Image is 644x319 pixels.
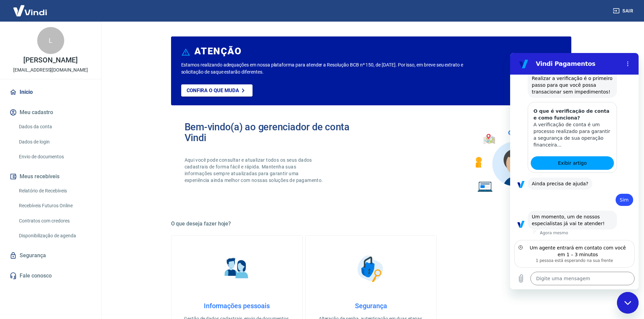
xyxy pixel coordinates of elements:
[316,302,426,310] h4: Segurança
[187,87,239,94] p: Confira o que muda
[220,252,254,286] img: Informações pessoais
[13,67,88,74] p: [EMAIL_ADDRESS][DOMAIN_NAME]
[8,105,93,120] button: Meu cadastro
[16,135,93,149] a: Dados de login
[510,53,639,289] iframe: Janela de mensagens
[8,85,93,100] a: Início
[185,157,325,184] p: Aqui você pode consultar e atualizar todos os seus dados cadastrais de forma fácil e rápida. Mant...
[194,48,241,55] h6: ATENÇÃO
[16,214,93,228] a: Contratos com credores
[181,84,253,97] a: Confira o que muda
[16,229,93,243] a: Disponibilização de agenda
[8,248,93,263] a: Segurança
[16,120,93,134] a: Dados da conta
[8,268,93,283] a: Fale conosco
[617,292,639,314] iframe: Botão para abrir a janela de mensagens, conversa em andamento
[354,252,388,286] img: Segurança
[469,122,558,196] img: Imagem de um avatar masculino com diversos icones exemplificando as funcionalidades do gerenciado...
[612,5,636,17] button: Sair
[181,61,485,76] p: Estamos realizando adequações em nossa plataforma para atender a Resolução BCB nº 150, de [DATE]....
[171,220,571,227] h5: O que deseja fazer hoje?
[23,57,77,64] p: [PERSON_NAME]
[37,27,64,54] div: L
[185,122,371,143] h2: Bem-vindo(a) ao gerenciador de conta Vindi
[16,150,93,164] a: Envio de documentos
[16,184,93,198] a: Relatório de Recebíveis
[182,302,291,310] h4: Informações pessoais
[8,169,93,184] button: Meus recebíveis
[16,199,93,213] a: Recebíveis Futuros Online
[8,0,52,21] img: Vindi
